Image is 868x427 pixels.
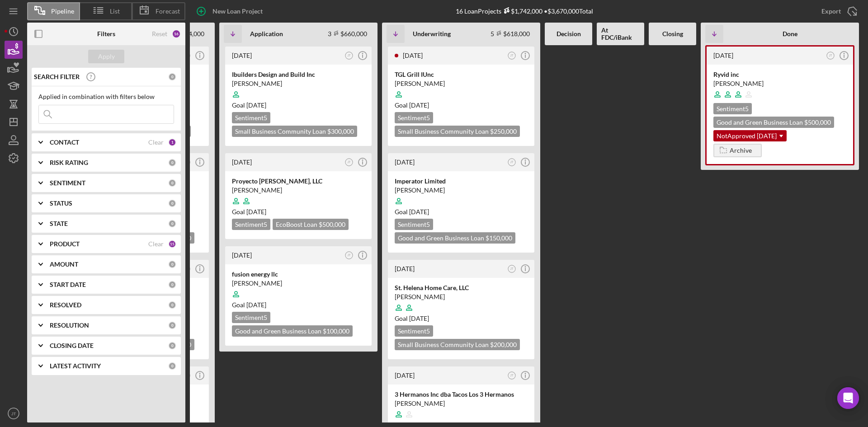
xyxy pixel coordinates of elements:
a: [DATE]JTRyvid inc[PERSON_NAME]Sentiment5Good and Green Business Loan $500,000NotApproved [DATE]Ar... [705,45,854,165]
div: 0 [168,260,176,268]
button: JT [506,263,518,275]
div: Sentiment 5 [232,219,270,230]
button: Archive [713,144,762,157]
b: Closing [662,30,683,38]
time: 2025-08-13 18:42 [395,371,415,379]
span: Forecast [156,8,180,15]
div: 3 $660,000 [328,30,367,38]
span: Goal [395,314,429,322]
div: 0 [168,73,176,81]
div: St. Helena Home Care, LLC [395,283,528,292]
time: 09/07/2025 [409,208,429,216]
div: 15 [168,240,176,248]
time: 09/29/2025 [409,101,429,109]
span: $150,000 [486,234,512,242]
div: Sentiment 5 [232,112,270,123]
div: TGL Grill IUnc [395,70,528,79]
div: [PERSON_NAME] [713,79,846,88]
span: List [110,8,120,15]
div: Applied in combination with filters below [38,93,174,100]
div: fusion energy llc [232,270,365,279]
time: 2025-08-12 03:52 [232,251,252,259]
div: 1 [168,138,176,146]
div: Reset [152,30,167,38]
a: [DATE]JTImperator Limited[PERSON_NAME]Goal [DATE]Sentiment5Good and Green Business Loan $150,000 [387,152,536,254]
div: [PERSON_NAME] [232,79,365,88]
div: 0 [168,179,176,187]
span: Goal [232,208,266,216]
div: 0 [168,199,176,207]
time: 09/23/2025 [246,301,266,309]
a: [DATE]JTIbuilders Design and Build Inc[PERSON_NAME]Goal [DATE]Sentiment5Small Business Community ... [224,45,373,147]
button: JT [343,249,355,262]
div: Small Business Community Loan [395,126,520,137]
time: 2025-08-26 22:19 [395,265,415,272]
b: PRODUCT [50,240,80,248]
a: [DATE]JTProyecto [PERSON_NAME], LLC[PERSON_NAME]Goal [DATE]Sentiment5EcoBoost Loan $500,000 [224,152,373,240]
text: JT [510,374,513,377]
div: Good and Green Business Loan $500,000 [713,117,834,128]
span: Goal [232,301,266,309]
b: Decision [557,30,581,38]
b: RISK RATING [50,159,88,166]
b: RESOLUTION [50,322,89,329]
span: $100,000 [323,327,349,335]
text: JT [347,160,350,164]
div: Apply [98,50,115,63]
div: 3 Hermanos Inc dba Tacos Los 3 Hermanos [395,390,528,399]
span: $300,000 [327,127,354,135]
time: 2025-09-03 14:04 [232,52,252,59]
div: Sentiment 5 [395,112,433,123]
b: Application [250,30,283,38]
div: 16 Loan Projects • $3,670,000 Total [456,7,593,15]
div: Good and Green Business Loan [395,232,515,244]
span: Pipeline [51,8,74,15]
b: Filters [97,30,115,38]
time: 2025-09-04 16:49 [403,52,423,59]
div: [PERSON_NAME] [395,186,528,195]
div: New Loan Project [212,2,263,20]
b: At FDC/iBank [601,27,640,41]
div: Open Intercom Messenger [837,387,859,409]
div: Clear [148,139,164,146]
button: JT [506,156,518,169]
time: 08/11/2025 [409,314,429,322]
div: 5 $618,000 [491,30,530,38]
text: JT [510,54,513,57]
div: [PERSON_NAME] [232,279,365,288]
button: JT [506,50,518,62]
text: JT [11,411,16,416]
div: 0 [168,220,176,228]
b: Done [783,30,797,38]
div: Ibuilders Design and Build Inc [232,70,365,79]
div: Sentiment 5 [713,103,752,114]
div: Sentiment 5 [395,325,433,337]
b: SENTIMENT [50,179,85,187]
div: NotApproved [DATE] [713,130,787,141]
button: JT [506,370,518,382]
text: JT [510,267,513,270]
b: STATE [50,220,68,227]
b: Underwriting [413,30,451,38]
text: JT [510,160,513,164]
b: CONTACT [50,139,79,146]
div: Clear [148,240,164,248]
b: RESOLVED [50,301,81,309]
div: 0 [168,159,176,167]
a: [DATE]JTSt. Helena Home Care, LLC[PERSON_NAME]Goal [DATE]Sentiment5Small Business Community Loan ... [387,258,536,361]
div: EcoBoost Loan [273,219,349,230]
b: AMOUNT [50,261,78,268]
div: 0 [168,321,176,329]
div: 0 [168,362,176,370]
a: [DATE]JTTGL Grill IUnc[PERSON_NAME]Goal [DATE]Sentiment5Small Business Community Loan $250,000 [387,45,536,147]
b: START DATE [50,281,86,288]
div: Good and Green Business Loan [232,325,353,337]
a: [DATE]JTfusion energy llc[PERSON_NAME]Goal [DATE]Sentiment5Good and Green Business Loan $100,000 [224,245,373,347]
button: JT [343,156,355,169]
div: Small Business Community Loan [232,126,357,137]
text: JT [347,253,350,257]
div: 0 [168,281,176,289]
time: 10/04/2025 [246,101,266,109]
span: $500,000 [319,221,345,228]
div: Export [821,2,841,20]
